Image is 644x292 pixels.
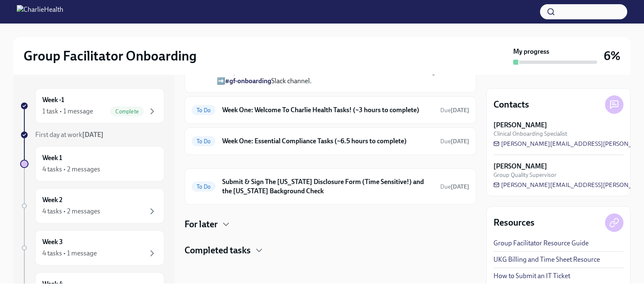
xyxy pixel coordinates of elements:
h6: Week 1 [42,153,62,163]
a: To DoWeek One: Welcome To Charlie Health Tasks! (~3 hours to complete)Due[DATE] [192,103,469,117]
strong: [DATE] [451,183,469,190]
div: Completed tasks [184,244,476,257]
span: To Do [192,184,216,190]
h6: Week 3 [42,237,63,247]
span: Clinical Onboarding Specialist [493,130,567,138]
a: UKG Billing and Time Sheet Resource [493,255,600,264]
h6: Week One: Welcome To Charlie Health Tasks! (~3 hours to complete) [222,105,434,115]
h4: Completed tasks [184,244,251,257]
span: Due [440,138,469,145]
span: September 15th, 2025 09:00 [440,106,469,114]
span: September 17th, 2025 09:00 [440,183,469,191]
span: Complete [110,108,144,115]
h6: Week 4 [42,279,63,289]
strong: [DATE] [82,131,104,139]
strong: [DATE] [451,138,469,145]
div: 4 tasks • 2 messages [42,207,100,216]
span: First day at work [35,131,104,139]
h6: Week 2 [42,195,62,205]
a: #gf-onboarding [225,77,271,85]
a: Group Facilitator Resource Guide [493,239,589,248]
strong: [PERSON_NAME] [493,162,547,171]
a: How to Submit an IT Ticket [493,271,570,281]
span: Due [440,107,469,114]
a: To DoWeek One: Essential Compliance Tasks (~6.5 hours to complete)Due[DATE] [192,134,469,148]
img: CharlieHealth [17,5,63,18]
div: For later [184,218,476,231]
strong: [PERSON_NAME] [493,121,547,130]
a: Week 34 tasks • 1 message [20,230,164,266]
strong: My progress [513,47,549,56]
a: Week 24 tasks • 2 messages [20,188,164,224]
h6: Week One: Essential Compliance Tasks (~6.5 hours to complete) [222,137,434,146]
h2: Group Facilitator Onboarding [23,47,197,64]
h4: For later [184,218,218,231]
h6: Submit & Sign The [US_STATE] Disclosure Form (Time Sensitive!) and the [US_STATE] Background Check [222,177,434,196]
h6: Week -1 [42,95,64,105]
h3: 6% [604,48,621,63]
h4: Resources [493,216,535,229]
div: 4 tasks • 2 messages [42,165,100,174]
span: Due [440,183,469,190]
a: Week 14 tasks • 2 messages [20,146,164,182]
a: Week -11 task • 1 messageComplete [20,88,164,124]
a: To DoSubmit & Sign The [US_STATE] Disclosure Form (Time Sensitive!) and the [US_STATE] Background... [192,176,469,197]
span: To Do [192,138,216,145]
strong: [DATE] [451,107,469,114]
h4: Contacts [493,98,529,111]
div: 1 task • 1 message [42,107,93,116]
span: To Do [192,107,216,113]
span: Group Quality Supervisor [493,171,556,179]
a: First day at work[DATE] [20,130,164,139]
div: 4 tasks • 1 message [42,249,97,258]
span: September 15th, 2025 09:00 [440,137,469,145]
